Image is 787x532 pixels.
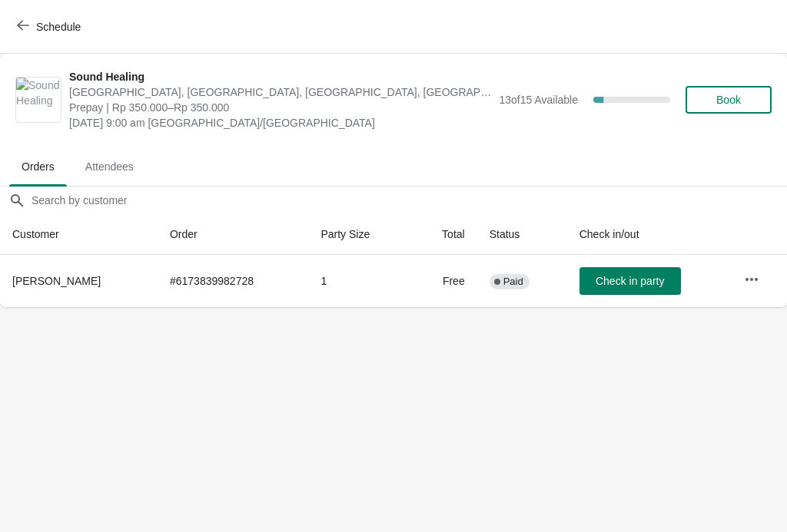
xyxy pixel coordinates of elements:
td: # 6173839982728 [158,255,308,307]
span: Book [716,94,741,106]
th: Status [477,214,567,255]
span: [PERSON_NAME] [12,275,101,287]
th: Total [411,214,477,255]
span: 13 of 15 Available [499,94,578,106]
th: Party Size [308,214,410,255]
span: Orders [9,153,67,180]
span: Paid [503,276,523,288]
span: Prepay | Rp 350.000–Rp 350.000 [69,100,491,115]
td: 1 [308,255,410,307]
span: Sound Healing [69,69,491,84]
input: Search by customer [31,187,787,214]
span: Attendees [73,153,146,180]
span: [DATE] 9:00 am [GEOGRAPHIC_DATA]/[GEOGRAPHIC_DATA] [69,115,491,131]
button: Book [686,86,772,114]
button: Check in party [579,267,681,295]
span: Check in party [596,275,664,287]
td: Free [411,255,477,307]
th: Check in/out [567,214,732,255]
th: Order [158,214,308,255]
span: Schedule [36,21,81,33]
img: Sound Healing [16,78,61,122]
button: Schedule [8,13,93,41]
span: [GEOGRAPHIC_DATA], [GEOGRAPHIC_DATA], [GEOGRAPHIC_DATA], [GEOGRAPHIC_DATA], [GEOGRAPHIC_DATA] [69,84,491,100]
